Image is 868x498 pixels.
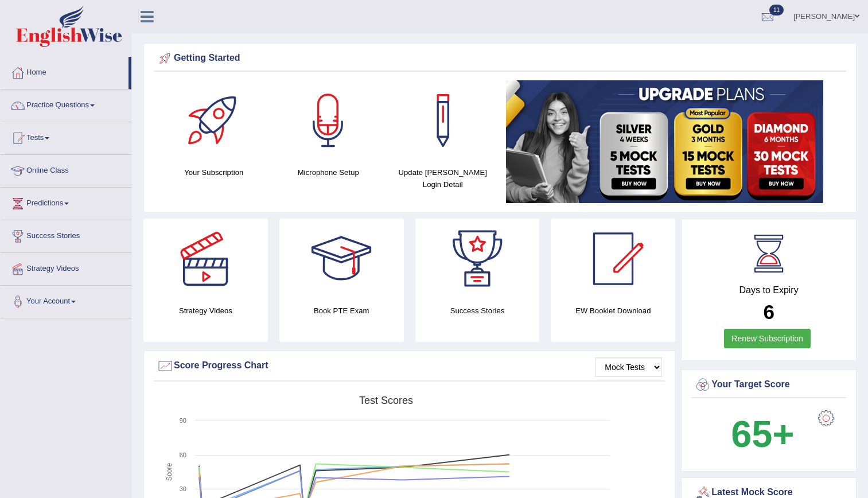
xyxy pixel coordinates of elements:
h4: Strategy Videos [143,305,268,317]
h4: Microphone Setup [277,166,380,178]
a: Your Account [1,286,131,314]
h4: Update [PERSON_NAME] Login Detail [391,166,495,190]
b: 65+ [731,413,794,455]
b: 6 [763,301,774,323]
h4: Success Stories [415,305,540,317]
a: Practice Questions [1,90,131,118]
a: Success Stories [1,220,131,249]
h4: Days to Expiry [694,285,843,295]
h4: Book PTE Exam [279,305,404,317]
span: 11 [769,5,784,15]
h4: EW Booklet Download [551,305,675,317]
text: 30 [180,485,186,492]
a: Online Class [1,155,131,184]
img: small5.jpg [506,80,823,203]
a: Strategy Videos [1,253,131,282]
a: Tests [1,122,131,151]
tspan: Score [165,463,173,481]
div: Getting Started [157,50,843,67]
div: Your Target Score [694,376,843,394]
a: Home [1,57,129,85]
a: Predictions [1,188,131,216]
div: Score Progress Chart [157,357,662,375]
a: Renew Subscription [724,329,811,348]
text: 60 [180,452,186,458]
text: 90 [180,417,186,424]
h4: Your Subscription [162,166,266,178]
tspan: Test scores [359,395,413,406]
